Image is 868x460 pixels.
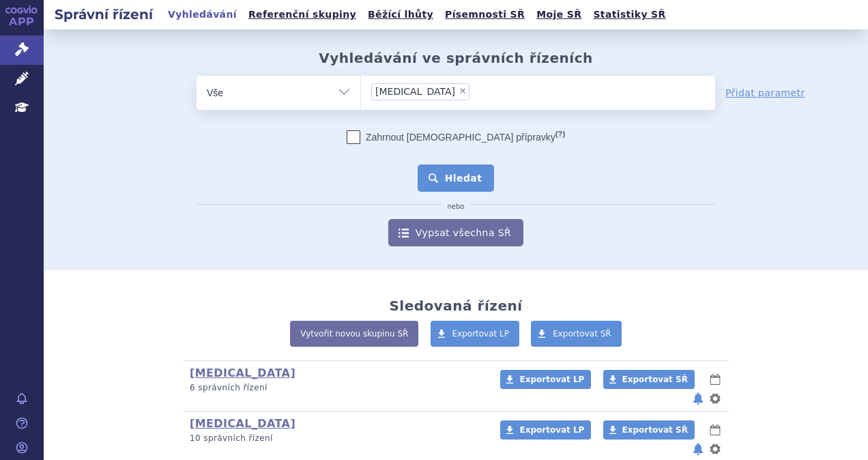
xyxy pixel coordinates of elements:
span: Exportovat SŘ [553,329,611,339]
a: Statistiky SŘ [589,5,669,24]
button: notifikace [691,390,705,407]
a: Exportovat SŘ [531,321,622,347]
input: [MEDICAL_DATA] [474,83,481,100]
button: lhůty [708,371,722,388]
p: 10 správních řízení [190,433,482,444]
button: Hledat [418,164,495,192]
a: Běžící lhůty [364,5,437,24]
span: Exportovat LP [519,375,584,384]
h2: Sledovaná řízení [389,298,522,314]
button: notifikace [691,441,705,457]
li: jemperli [371,83,469,100]
span: Exportovat LP [519,425,584,435]
span: Exportovat LP [452,329,510,339]
label: Zahrnout [DEMOGRAPHIC_DATA] přípravky [347,130,565,144]
a: [MEDICAL_DATA] [190,366,295,379]
a: Přidat parametr [725,86,805,100]
a: Vytvořit novou skupinu SŘ [290,321,418,347]
span: Exportovat SŘ [622,375,688,384]
a: Písemnosti SŘ [441,5,529,24]
button: nastavení [708,390,722,407]
span: Exportovat SŘ [622,425,688,435]
button: lhůty [708,422,722,438]
a: Vyhledávání [164,5,241,24]
button: nastavení [708,441,722,457]
a: Exportovat LP [431,321,520,347]
a: Exportovat SŘ [603,420,695,440]
h2: Správní řízení [44,5,164,24]
h2: Vyhledávání ve správních řízeních [319,50,593,66]
a: Exportovat SŘ [603,370,695,389]
p: 6 správních řízení [190,382,482,394]
a: Referenční skupiny [244,5,360,24]
a: Exportovat LP [500,370,591,389]
a: Vypsat všechna SŘ [388,219,523,246]
span: [MEDICAL_DATA] [375,87,455,96]
span: × [459,87,467,95]
abbr: (?) [555,130,565,139]
a: Moje SŘ [532,5,585,24]
a: [MEDICAL_DATA] [190,417,295,430]
a: Exportovat LP [500,420,591,440]
i: nebo [441,203,472,211]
